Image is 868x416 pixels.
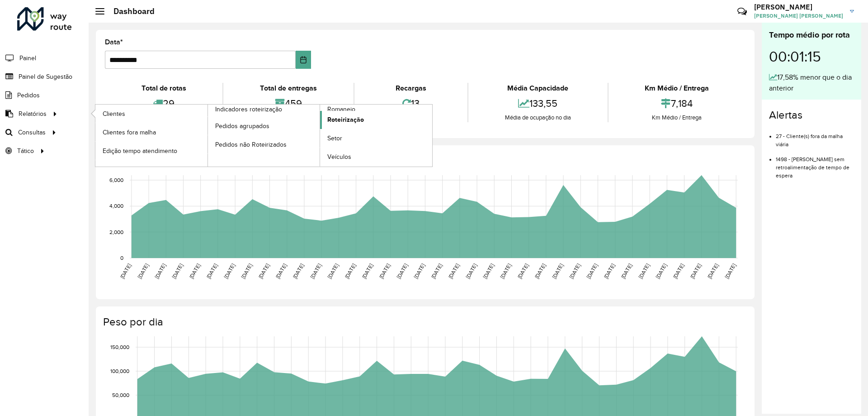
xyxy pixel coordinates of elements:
[464,263,477,280] text: [DATE]
[205,263,218,280] text: [DATE]
[109,177,123,183] text: 6,000
[732,2,752,21] a: Contato Rápido
[551,263,564,280] text: [DATE]
[689,263,702,280] text: [DATE]
[208,105,433,167] a: Romaneio
[361,263,374,280] text: [DATE]
[413,263,426,280] text: [DATE]
[110,368,129,374] text: 100,000
[655,263,668,280] text: [DATE]
[240,263,253,280] text: [DATE]
[17,146,34,156] span: Tático
[103,128,156,137] span: Clientes fora malha
[95,142,208,160] a: Edição tempo atendimento
[105,37,123,48] label: Data
[471,83,605,94] div: Média Capacidade
[215,121,269,131] span: Pedidos agrupados
[769,41,854,72] div: 00:01:15
[107,83,220,94] div: Total de rotas
[208,135,320,153] a: Pedidos não Roteirizados
[112,392,129,398] text: 50,000
[357,94,465,113] div: 13
[19,109,47,119] span: Relatórios
[724,263,737,280] text: [DATE]
[327,105,355,114] span: Romaneio
[471,94,605,113] div: 133,55
[110,344,129,350] text: 150,000
[103,146,177,156] span: Edição tempo atendimento
[672,263,685,280] text: [DATE]
[109,203,123,209] text: 4,000
[18,128,46,137] span: Consultas
[320,111,432,129] a: Roteirização
[471,113,605,122] div: Média de ocupação no dia
[215,105,282,114] span: Indicadores roteirização
[327,134,342,143] span: Setor
[320,129,432,148] a: Setor
[327,115,364,124] span: Roteirização
[103,109,125,119] span: Clientes
[226,94,351,113] div: 459
[320,148,432,166] a: Veículos
[637,263,651,280] text: [DATE]
[107,94,220,113] div: 29
[706,263,719,280] text: [DATE]
[611,113,743,122] div: Km Médio / Entrega
[629,3,724,27] div: Críticas? Dúvidas? Elogios? Sugestões? Entre em contato conosco!
[499,263,512,280] text: [DATE]
[754,12,843,20] span: [PERSON_NAME] [PERSON_NAME]
[257,263,270,280] text: [DATE]
[620,263,633,280] text: [DATE]
[154,263,167,280] text: [DATE]
[296,51,311,69] button: Choose Date
[533,263,547,280] text: [DATE]
[585,263,599,280] text: [DATE]
[137,263,150,280] text: [DATE]
[95,105,208,123] a: Clientes
[292,263,305,280] text: [DATE]
[326,263,340,280] text: [DATE]
[769,109,854,122] h4: Alertas
[95,123,208,141] a: Clientes fora malha
[327,152,351,162] span: Veículos
[19,72,72,81] span: Painel de Sugestão
[603,263,616,280] text: [DATE]
[769,29,854,41] div: Tempo médio por rota
[95,105,320,167] a: Indicadores roteirização
[215,140,287,149] span: Pedidos não Roteirizados
[482,263,495,280] text: [DATE]
[430,263,443,280] text: [DATE]
[611,94,743,113] div: 7,184
[568,263,581,280] text: [DATE]
[188,263,201,280] text: [DATE]
[19,53,36,63] span: Painel
[309,263,322,280] text: [DATE]
[119,263,132,280] text: [DATE]
[274,263,288,280] text: [DATE]
[769,72,854,94] div: 17,58% menor que o dia anterior
[776,148,854,180] li: 1498 - [PERSON_NAME] sem retroalimentação de tempo de espera
[378,263,391,280] text: [DATE]
[754,3,843,11] h3: [PERSON_NAME]
[104,6,155,16] h2: Dashboard
[120,255,123,261] text: 0
[171,263,184,280] text: [DATE]
[226,83,351,94] div: Total de entregas
[396,263,409,280] text: [DATE]
[447,263,460,280] text: [DATE]
[344,263,357,280] text: [DATE]
[516,263,529,280] text: [DATE]
[208,117,320,135] a: Pedidos agrupados
[103,316,745,329] h4: Peso por dia
[17,91,40,100] span: Pedidos
[223,263,236,280] text: [DATE]
[109,229,123,235] text: 2,000
[776,125,854,148] li: 27 - Cliente(s) fora da malha viária
[611,83,743,94] div: Km Médio / Entrega
[357,83,465,94] div: Recargas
